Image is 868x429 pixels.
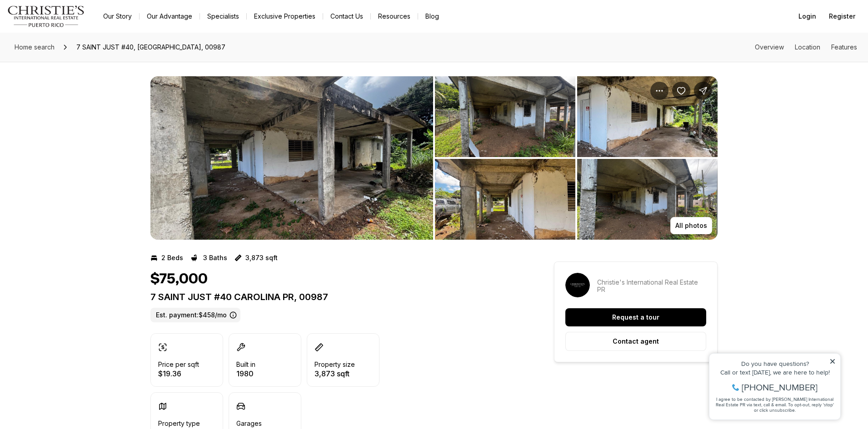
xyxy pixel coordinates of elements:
[7,5,85,27] img: logo
[798,13,816,20] span: Login
[11,56,130,73] span: I agree to be contacted by [PERSON_NAME] International Real Estate PR via text, call & email. To ...
[200,10,246,23] a: Specialists
[150,76,433,240] li: 1 of 2
[150,271,208,288] h1: $75,000
[247,10,323,23] a: Exclusive Properties
[675,222,707,229] p: All photos
[565,332,706,351] button: Contact agent
[314,370,355,377] p: 3,873 sqft
[694,82,712,100] button: Share Property: 7 SAINT JUST #40
[236,370,255,377] p: 1980
[435,159,575,240] button: View image gallery
[11,40,58,54] a: Home search
[161,254,183,261] p: 2 Beds
[672,82,690,100] button: Save Property: 7 SAINT JUST #40
[73,40,229,54] span: 7 SAINT JUST #40, [GEOGRAPHIC_DATA], 00987
[755,43,784,51] a: Skip to: Overview
[823,7,861,25] button: Register
[435,76,575,157] button: View image gallery
[795,43,820,51] a: Skip to: Location
[577,159,718,240] button: View image gallery
[323,10,370,23] button: Contact Us
[612,314,659,321] p: Request a tour
[140,10,200,23] a: Our Advantage
[37,43,113,52] span: [PHONE_NUMBER]
[755,44,857,51] nav: Page section menu
[150,76,433,240] button: View image gallery
[670,217,712,234] button: All photos
[236,420,262,427] p: Garages
[150,291,521,302] p: 7 SAINT JUST #40 CAROLINA PR, 00987
[371,10,418,23] a: Resources
[158,370,199,377] p: $19.36
[15,43,55,51] span: Home search
[435,76,718,240] li: 2 of 2
[10,20,131,27] div: Do you have questions?
[831,43,857,51] a: Skip to: Features
[577,76,718,157] button: View image gallery
[793,7,822,25] button: Login
[150,76,718,240] div: Listing Photos
[418,10,446,23] a: Blog
[314,361,355,368] p: Property size
[829,13,855,20] span: Register
[565,308,706,326] button: Request a tour
[597,279,706,293] p: Christie's International Real Estate PR
[650,82,668,100] button: Property options
[96,10,139,23] a: Our Story
[203,254,227,261] p: 3 Baths
[613,338,659,345] p: Contact agent
[236,361,255,368] p: Built in
[158,361,199,368] p: Price per sqft
[10,29,131,35] div: Call or text [DATE], we are here to help!
[190,251,227,265] button: 3 Baths
[245,254,278,261] p: 3,873 sqft
[158,420,200,427] p: Property type
[150,308,240,322] label: Est. payment: $458/mo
